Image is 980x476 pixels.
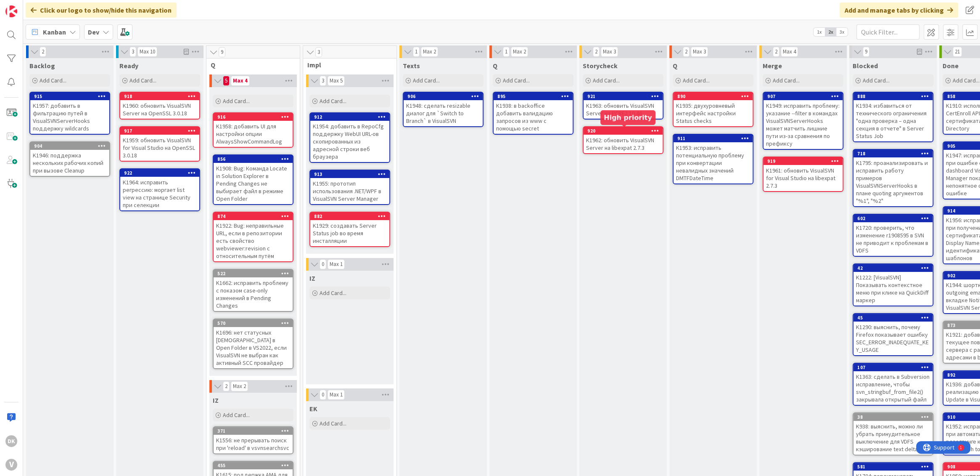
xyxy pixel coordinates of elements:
div: K1290: выяснить, почему Firefox показывает ошибку SEC_ERROR_INADEQUATE_KEY_USAGE [853,322,932,355]
div: 718 [857,151,932,157]
div: 912K1954: добавить в RepoCfg поддержку WebUI URL-ов скопированных из адресной строки веб браузера [310,113,389,162]
span: Blocked [853,61,878,70]
div: Max 3 [693,50,706,54]
div: 107 [853,364,932,371]
span: 9 [219,47,225,57]
div: 916 [217,114,293,120]
div: 918K1960: обновить VisualSVN Server на OpenSSL 3.0.18 [120,93,199,119]
div: 522 [214,270,293,277]
div: 38 [853,413,932,421]
span: Add Card... [223,97,250,105]
span: Support [18,1,38,11]
div: K1696: нет статусных [DEMOGRAPHIC_DATA] в Open Folder в VS2022, если VisualSVN не выбран как акти... [214,327,293,368]
div: K1556: не прерывать поиск при 'reload' в vsvnsearchsvc [214,435,293,453]
span: Add Card... [683,77,710,84]
div: Max 2 [513,50,526,54]
span: 0 [320,259,326,269]
div: 107 [857,364,932,370]
span: Ready [119,61,138,70]
div: 602 [853,215,932,222]
div: K938: выяснить, можно ли убрать принудительное выключение для VDFS кэширование text deltas [853,421,932,455]
div: 888 [857,93,932,99]
div: 919K1961: обновить VisualSVN for Visual Studio на libexpat 2.7.3 [763,157,843,191]
div: 371K1556: не прерывать поиск при 'reload' в vsvnsearchsvc [214,427,293,453]
div: 917 [120,127,199,135]
div: Add and manage tabs by clicking [840,3,958,18]
div: 42 [853,264,932,272]
span: Add Card... [953,77,980,84]
div: 907 [767,93,843,99]
div: K1935: двухуровневый интерфейс настройки Status checks [674,100,753,126]
div: 581 [853,463,932,471]
div: 45 [853,314,932,322]
div: K1957: добавить в фильтрацию путей в VisualSVNServerHooks поддержку wildcards [30,100,109,134]
span: Add Card... [773,77,800,84]
span: Q [493,61,497,70]
div: 915 [30,93,109,100]
div: 922K1964: исправить регрессию: моргает list view на странице Security при селекции [120,169,199,210]
span: 9 [863,47,869,57]
div: Max 1 [330,393,343,397]
div: 581 [857,464,932,470]
div: K1964: исправить регрессию: моргает list view на странице Security при селекции [120,177,199,210]
div: 915 [34,93,109,99]
div: 913 [310,170,389,178]
div: 920 [584,127,663,135]
div: Max 1 [330,262,343,266]
span: Q [673,61,677,70]
div: 913K1955: прототип использования .NET/WPF в VisualSVN Server Manager [310,170,389,204]
div: 907K1949: исправить проблему: указание --filter в командах VisualSVNServerHooks может матчить лиш... [763,93,843,149]
div: K1795: проанализировать и исправить работу примеров VisualSVNServerHooks в плане quoting аргумент... [853,157,932,206]
div: K1922: Bug: неправильные URL, если в репозитории есть свойство webviewer:revision с относительным... [214,220,293,261]
div: 911 [677,136,753,141]
div: 919 [767,158,843,164]
div: K1955: прототип использования .NET/WPF в VisualSVN Server Manager [310,178,389,204]
div: Max 4 [233,79,248,83]
div: 906K1948: сделать resizable диалог для `Switch to Branch` в VisualSVN [404,93,483,126]
span: Storycheck [583,61,618,70]
div: K1934: избавиться от технического ограничения "одна проверка – одна секция в отчете" в Server Sta... [853,100,932,141]
div: 918 [124,93,199,99]
div: 38 [857,414,932,420]
span: Add Card... [413,77,440,84]
div: 915K1957: добавить в фильтрацию путей в VisualSVNServerHooks поддержку wildcards [30,93,109,134]
span: Add Card... [129,77,156,84]
span: IZ [309,274,315,282]
div: 917 [124,128,199,134]
span: Q [211,61,289,69]
div: 921K1963: обновить VisualSVN Server на PCRE2 10.46 [584,93,663,119]
div: 522K1662: исправить проблему с показом case-only изменений в Pending Changes [214,270,293,311]
div: 920 [587,128,663,134]
div: 916 [214,113,293,121]
div: 45 [857,315,932,321]
span: 2 [40,47,46,57]
div: K1958: добавить UI для настройки опции AlwaysShowCommandLog [214,121,293,147]
div: Max 10 [140,50,155,54]
span: Add Card... [593,77,620,84]
div: 874 [214,213,293,220]
div: 455 [217,463,293,468]
span: 3 [315,47,322,57]
div: K1720: проверить, что изменение r1908595 в SVN не приводит к проблемам в VDFS [853,222,932,256]
div: 904 [30,142,109,150]
div: 856K1908: Bug: Команда Locate in Solution Explorer в Pending Changes не выбирает файл в режиме Op... [214,155,293,204]
div: 917K1959: обновить VisualSVN for Visual Studio на OpenSSL 3.0.18 [120,127,199,161]
div: 890 [674,93,753,100]
b: Dev [88,28,99,36]
div: 371 [217,428,293,434]
div: 890 [677,93,753,99]
div: 602K1720: проверить, что изменение r1908595 в SVN не приводит к проблемам в VDFS [853,215,932,256]
div: K1948: сделать resizable диалог для `Switch to Branch` в VisualSVN [404,100,483,126]
span: Add Card... [863,77,890,84]
span: 3x [836,28,848,36]
div: K1949: исправить проблему: указание --filter в командах VisualSVNServerHooks может матчить лишние... [763,100,843,149]
span: Add Card... [320,289,346,297]
div: 107K1363: сделать в Subversion исправление, чтобы svn_stringbuf_from_file2() закрывала открытый файл [853,364,932,405]
div: 42 [857,265,932,271]
span: 2 [773,47,779,57]
div: 522 [217,271,293,277]
div: Max 5 [330,79,343,83]
div: K1222: [VisualSVN] Показывать контекстное меню при клике на QuickDiff маркер [853,272,932,306]
div: 895 [497,93,573,99]
div: 42K1222: [VisualSVN] Показывать контекстное меню при клике на QuickDiff маркер [853,264,932,306]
